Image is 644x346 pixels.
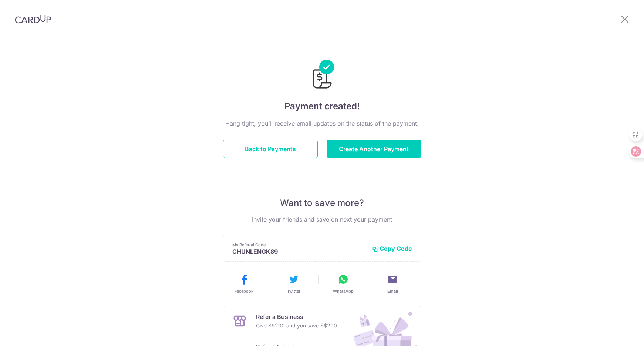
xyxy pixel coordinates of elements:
p: Refer a Business [256,312,337,321]
button: Email [371,273,415,294]
img: CardUp [15,15,51,24]
h4: Payment created! [223,100,421,113]
button: Back to Payments [223,140,318,158]
button: WhatsApp [321,273,365,294]
p: Want to save more? [223,197,421,209]
span: Facebook [235,288,253,294]
p: CHUNLENGK89 [232,248,366,255]
span: Twitter [287,288,300,294]
button: Copy Code [372,245,412,252]
p: Invite your friends and save on next your payment [223,215,421,224]
p: Hang tight, you’ll receive email updates on the status of the payment. [223,119,421,128]
button: Twitter [272,273,316,294]
span: Email [387,288,398,294]
span: WhatsApp [333,288,354,294]
button: Facebook [222,273,266,294]
button: Create Another Payment [327,140,421,158]
img: Payments [310,60,334,91]
p: Give S$200 and you save S$200 [256,321,337,330]
p: My Referral Code [232,242,366,248]
iframe: Opens a widget where you can find more information [596,324,637,342]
